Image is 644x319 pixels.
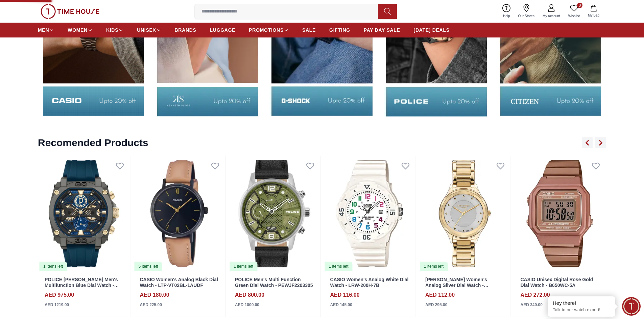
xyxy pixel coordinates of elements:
[235,277,313,288] a: POLICE Men's Multi Function Green Dial Watch - PEWJF2203305
[68,24,93,36] a: WOMEN
[330,302,352,308] div: AED 145.00
[133,156,225,272] img: CASIO Women's Analog Black Dial Watch - LTP-VT02BL-1AUDF
[566,14,582,19] span: Wishlist
[45,277,119,294] a: POLICE [PERSON_NAME] Men's Multifunction Blue Dial Watch - PEWGQ0040001
[302,27,316,33] span: SALE
[133,156,225,272] a: CASIO Women's Analog Black Dial Watch - LTP-VT02BL-1AUDF5 items left
[521,291,550,299] h4: AED 272.00
[106,27,118,33] span: KIDS
[414,27,450,33] span: [DATE] DEALS
[324,156,416,272] img: CASIO Women's Analog White Dial Watch - LRW-200H-7B
[622,297,641,316] div: Chat Widget
[521,302,543,308] div: AED 340.00
[41,4,99,19] img: ...
[235,302,259,308] div: AED 1000.00
[175,24,196,36] a: BRANDS
[106,24,123,36] a: KIDS
[325,262,353,271] div: 1 items left
[514,156,606,272] img: CASIO Unisex Digital Rose Gold Dial Watch - B650WC-5A
[38,156,130,272] a: POLICE Norwood Men's Multifunction Blue Dial Watch - PEWGQ00400011 items left
[330,291,360,299] h4: AED 116.00
[414,24,450,36] a: [DATE] DEALS
[135,262,162,271] div: 5 items left
[553,307,610,313] p: Talk to our watch expert!
[210,24,236,36] a: LUGGAGE
[38,24,54,36] a: MEN
[228,156,320,272] img: POLICE Men's Multi Function Green Dial Watch - PEWJF2203305
[364,24,400,36] a: PAY DAY SALE
[38,27,49,33] span: MEN
[364,27,400,33] span: PAY DAY SALE
[425,291,455,299] h4: AED 112.00
[420,262,448,271] div: 1 items left
[419,156,511,272] img: Lee Cooper Women's Analog Silver Dial Watch - LC07460.130
[137,24,161,36] a: UNISEX
[302,24,316,36] a: SALE
[425,277,488,294] a: [PERSON_NAME] Women's Analog Silver Dial Watch - LC07460.130
[425,302,447,308] div: AED 295.00
[324,156,416,272] a: CASIO Women's Analog White Dial Watch - LRW-200H-7B1 items left
[553,300,610,307] div: Hey there!
[585,13,602,18] span: My Bag
[499,3,514,20] a: Help
[577,3,582,8] span: 0
[540,14,563,19] span: My Account
[45,291,74,299] h4: AED 975.00
[329,27,350,33] span: GIFTING
[39,262,67,271] div: 1 items left
[210,27,236,33] span: LUGGAGE
[137,27,156,33] span: UNISEX
[68,27,88,33] span: WOMEN
[38,156,130,272] img: POLICE Norwood Men's Multifunction Blue Dial Watch - PEWGQ0040001
[45,302,69,308] div: AED 1219.00
[329,24,350,36] a: GIFTING
[514,3,539,20] a: Our Stores
[140,291,169,299] h4: AED 180.00
[140,277,218,288] a: CASIO Women's Analog Black Dial Watch - LTP-VT02BL-1AUDF
[249,27,284,33] span: PROMOTIONS
[140,302,162,308] div: AED 225.00
[521,277,593,288] a: CASIO Unisex Digital Rose Gold Dial Watch - B650WC-5A
[564,3,584,20] a: 0Wishlist
[235,291,264,299] h4: AED 800.00
[175,27,196,33] span: BRANDS
[330,277,409,288] a: CASIO Women's Analog White Dial Watch - LRW-200H-7B
[38,137,148,149] h2: Recomended Products
[584,3,603,19] button: My Bag
[516,14,537,19] span: Our Stores
[230,262,257,271] div: 1 items left
[249,24,289,36] a: PROMOTIONS
[228,156,320,272] a: POLICE Men's Multi Function Green Dial Watch - PEWJF22033051 items left
[419,156,511,272] a: Lee Cooper Women's Analog Silver Dial Watch - LC07460.1301 items left
[500,14,513,19] span: Help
